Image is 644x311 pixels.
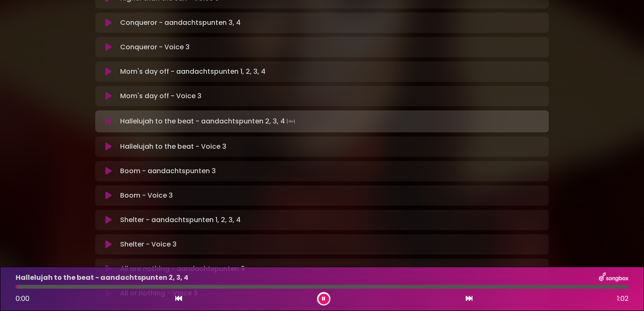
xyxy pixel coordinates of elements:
[285,115,297,127] img: waveform4.gif
[120,67,266,77] p: Mom's day off - aandachtspunten 1, 2, 3, 4
[16,273,188,283] p: Hallelujah to the beat - aandachtspunten 2, 3, 4
[16,294,30,303] span: 0:00
[120,91,201,101] p: Mom's day off - Voice 3
[120,264,245,274] p: All are nothing - aandachtspunten 3
[120,239,177,249] p: Shelter - Voice 3
[120,42,190,52] p: Conqueror - Voice 3
[120,142,226,152] p: Hallelujah to the beat - Voice 3
[120,18,241,28] p: Conqueror - aandachtspunten 3, 4
[120,190,173,201] p: Boom - Voice 3
[120,215,241,225] p: Shelter - aandachtspunten 1, 2, 3, 4
[599,272,628,283] img: songbox-logo-white.png
[120,166,216,176] p: Boom - aandachtspunten 3
[120,115,297,127] p: Hallelujah to the beat - aandachtspunten 2, 3, 4
[617,294,628,304] span: 1:02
